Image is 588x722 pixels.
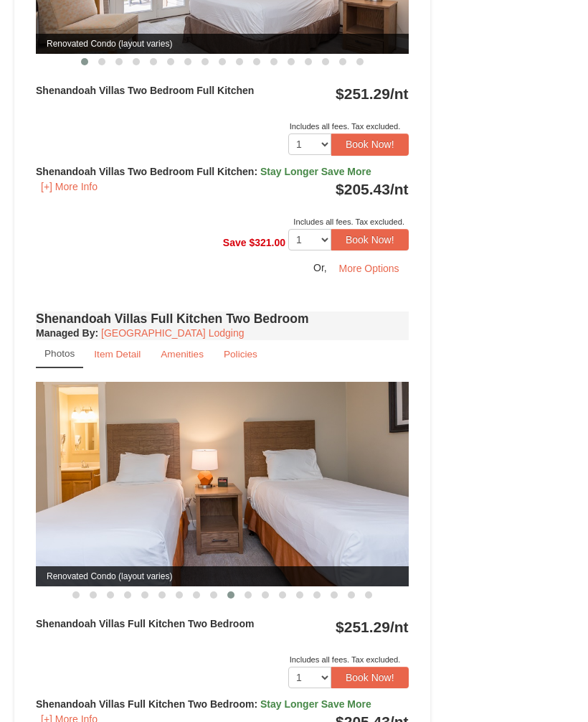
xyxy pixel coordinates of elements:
span: : [254,166,257,177]
span: $205.43 [336,181,390,197]
a: Item Detail [85,340,150,368]
span: Renovated Condo (layout varies) [36,566,409,586]
img: Renovated Condo (layout varies) [36,382,409,586]
small: Item Detail [94,349,141,360]
div: Includes all fees. Tax excluded. [36,215,409,229]
button: Book Now! [331,229,409,250]
a: [GEOGRAPHIC_DATA] Lodging [101,327,244,339]
a: Amenities [151,340,213,368]
strong: Shenandoah Villas Full Kitchen Two Bedroom [36,698,371,710]
strong: Shenandoah Villas Two Bedroom Full Kitchen [36,166,371,177]
button: More Options [330,258,409,279]
h4: Shenandoah Villas Full Kitchen Two Bedroom [36,311,409,326]
small: Photos [44,348,75,359]
span: Save [223,236,247,248]
span: /nt [390,181,409,197]
small: Amenities [161,349,204,360]
strong: $251.29 [336,85,409,102]
span: Stay Longer Save More [260,698,371,710]
span: Or, [313,262,327,273]
span: Stay Longer Save More [260,166,371,177]
span: Managed By [36,327,95,339]
span: $321.00 [249,236,285,248]
strong: Shenandoah Villas Two Bedroom Full Kitchen [36,85,254,96]
button: Book Now! [331,133,409,155]
a: Photos [36,340,83,368]
button: Book Now! [331,667,409,688]
strong: $251.29 [336,619,409,635]
span: : [254,698,257,710]
strong: Shenandoah Villas Full Kitchen Two Bedroom [36,618,254,629]
span: Renovated Condo (layout varies) [36,34,409,54]
button: [+] More Info [36,179,103,194]
div: Includes all fees. Tax excluded. [36,652,409,667]
small: Policies [224,349,257,360]
strong: : [36,327,98,339]
a: Policies [214,340,267,368]
span: /nt [390,85,409,102]
span: /nt [390,619,409,635]
div: Includes all fees. Tax excluded. [36,119,409,133]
